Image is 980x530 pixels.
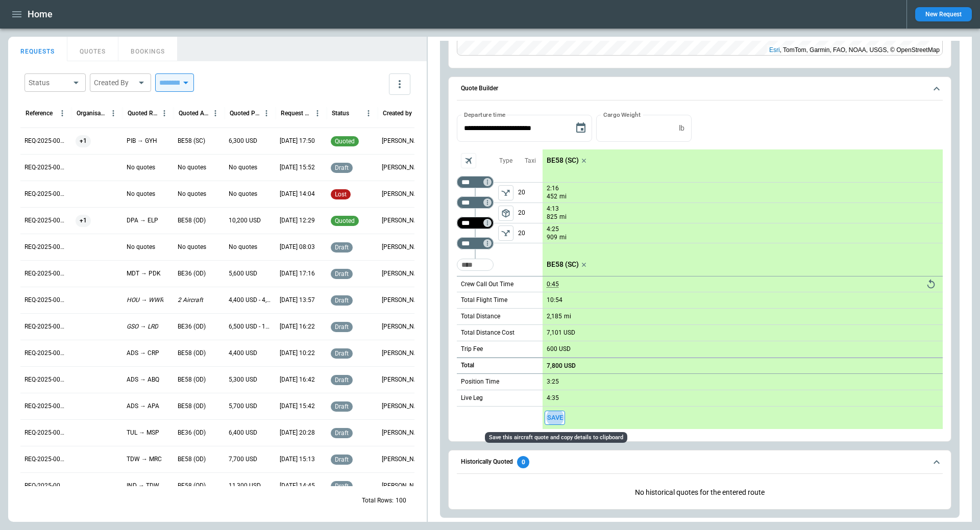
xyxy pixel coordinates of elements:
[178,322,206,331] p: BE36 (OD)
[461,153,476,168] span: Aircraft selection
[559,213,567,221] p: mi
[333,350,351,357] span: draft
[178,163,206,172] p: No quotes
[547,233,557,242] p: 909
[179,110,209,117] div: Quoted Aircraft
[571,118,591,138] button: Choose date, selected date is Aug 25, 2025
[461,459,513,465] h6: Historically Quoted
[127,216,158,225] p: DPA → ELP
[56,107,69,120] button: Reference column menu
[24,190,67,198] p: REQ-2025-000256
[382,349,425,358] p: Cady Howell
[280,375,315,384] p: 07/31/2025 16:42
[281,110,311,117] div: Request Created At (UTC-05:00)
[547,329,575,337] p: 7,101 USD
[280,402,315,411] p: 07/31/2025 15:42
[333,430,351,437] span: draft
[178,190,206,198] p: No quotes
[24,163,67,172] p: REQ-2025-000257
[333,376,351,384] span: draft
[229,269,257,278] p: 5,600 USD
[382,190,425,198] p: Ben Gundermann
[457,480,943,505] p: No historical quotes for the entered route
[457,480,943,505] div: Historically Quoted0
[127,402,159,411] p: ADS → APA
[461,312,500,321] p: Total Distance
[229,163,257,172] p: No quotes
[382,296,425,305] p: George O'Bryan
[559,233,567,242] p: mi
[923,276,939,292] button: Reset
[333,138,357,145] span: quoted
[8,37,67,61] button: REQUESTS
[498,206,513,221] button: left aligned
[461,394,483,402] p: Live Leg
[333,217,357,224] span: quoted
[280,243,315,251] p: 08/22/2025 08:03
[769,45,940,55] div: , TomTom, Garmin, FAO, NOAA, USGS, © OpenStreetMap
[382,322,425,331] p: Allen Maki
[229,296,272,305] p: 4,400 USD - 4,900 USD
[382,243,425,251] p: Ben Gundermann
[127,349,159,358] p: ADS → CRP
[280,349,315,358] p: 08/01/2025 10:22
[24,269,67,278] p: REQ-2025-000253
[461,296,507,305] p: Total Flight Time
[382,137,425,145] p: Allen Maki
[229,216,261,225] p: 10,200 USD
[769,46,780,54] a: Esri
[396,496,406,505] p: 100
[229,137,257,145] p: 6,300 USD
[547,225,559,233] p: 4:25
[280,216,315,225] p: 08/22/2025 12:29
[383,110,412,117] div: Created by
[29,78,69,88] div: Status
[127,190,155,198] p: No quotes
[382,455,425,464] p: Allen Maki
[547,345,571,353] p: 600 USD
[547,378,559,386] p: 3:25
[127,296,163,305] p: HOU → WWR
[178,243,206,251] p: No quotes
[547,192,557,201] p: 452
[107,107,120,120] button: Organisation column menu
[280,190,315,198] p: 08/22/2025 14:04
[501,208,511,218] span: package_2
[461,329,514,337] p: Total Distance Cost
[209,107,222,120] button: Quoted Aircraft column menu
[559,192,567,201] p: mi
[24,428,67,437] p: REQ-2025-000247
[24,216,67,225] p: REQ-2025-000255
[127,163,155,172] p: No quotes
[461,280,513,289] p: Crew Call Out Time
[485,432,627,443] div: Save this aircraft quote and copy details to clipboard
[545,411,565,425] button: Save
[382,428,425,437] p: George O'Bryan
[24,243,67,251] p: REQ-2025-000254
[178,402,206,411] p: BE58 (OD)
[362,107,375,120] button: Status column menu
[333,297,351,304] span: draft
[382,402,425,411] p: Allen Maki
[457,196,494,209] div: Too short
[518,203,543,223] p: 20
[333,403,351,410] span: draft
[498,225,513,241] span: Type of sector
[229,402,257,411] p: 5,700 USD
[457,217,494,229] div: Too short
[547,260,579,269] p: BE58 (SC)
[333,456,351,463] span: draft
[518,223,543,243] p: 20
[382,269,425,278] p: Allen Maki
[461,362,474,369] h6: Total
[461,377,499,386] p: Position Time
[498,185,513,200] span: Type of sector
[382,375,425,384] p: Allen Maki
[498,225,513,241] button: left aligned
[461,85,498,92] h6: Quote Builder
[547,296,562,304] p: 10:54
[389,73,410,95] button: more
[547,213,557,221] p: 825
[564,312,571,321] p: mi
[498,206,513,221] span: Type of sector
